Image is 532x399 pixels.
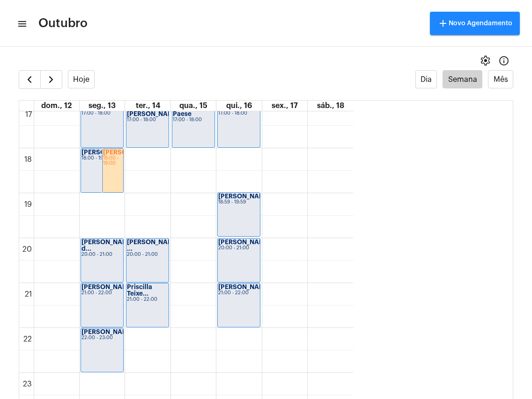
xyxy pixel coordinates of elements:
[127,252,168,257] div: 20:00 - 21:00
[87,101,118,111] a: 13 de outubro de 2025
[488,70,513,88] button: Mês
[218,193,271,199] strong: [PERSON_NAME]
[81,329,134,335] strong: [PERSON_NAME]
[103,156,123,166] div: 18:00 - 19:00
[21,245,34,254] div: 20
[81,149,134,155] strong: [PERSON_NAME]
[17,18,26,29] mat-icon: sidenav icon
[81,111,123,116] div: 17:00 - 18:00
[315,101,346,111] a: 18 de outubro de 2025
[127,284,152,297] strong: Priscilla Teixe...
[103,149,155,155] strong: [PERSON_NAME]
[21,380,34,388] div: 23
[173,117,214,123] div: 17:00 - 18:00
[39,101,74,111] a: 12 de outubro de 2025
[23,290,34,298] div: 21
[22,200,34,209] div: 19
[430,12,520,35] button: Novo Agendamento
[218,239,271,245] strong: [PERSON_NAME]
[498,55,510,66] mat-icon: Info
[40,70,62,89] button: Próximo Semana
[127,297,168,302] div: 21:00 - 22:00
[270,101,300,111] a: 17 de outubro de 2025
[437,18,449,29] mat-icon: add
[19,70,41,89] button: Semana Anterior
[495,51,513,70] button: Info
[218,111,259,116] div: 17:00 - 18:00
[127,104,199,117] strong: [DEMOGRAPHIC_DATA][PERSON_NAME]
[134,101,162,111] a: 14 de outubro de 2025
[224,101,254,111] a: 16 de outubro de 2025
[173,104,197,117] strong: Everton Paese
[81,290,123,296] div: 21:00 - 22:00
[127,117,168,123] div: 17:00 - 18:00
[81,335,123,341] div: 22:00 - 23:00
[127,239,179,252] strong: [PERSON_NAME] ...
[218,284,271,290] strong: [PERSON_NAME]
[81,252,123,257] div: 20:00 - 21:00
[476,51,495,70] button: settings
[218,290,259,296] div: 21:00 - 22:00
[81,156,123,161] div: 18:00 - 19:00
[437,20,512,27] span: Novo Agendamento
[68,70,95,88] button: Hoje
[22,155,34,164] div: 18
[23,110,34,119] div: 17
[218,246,259,251] div: 20:00 - 21:00
[81,239,134,252] strong: [PERSON_NAME] d...
[443,70,482,88] button: Semana
[218,200,259,205] div: 18:59 - 19:59
[38,16,88,31] span: Outubro
[415,70,437,88] button: Dia
[177,101,209,111] a: 15 de outubro de 2025
[480,55,491,66] span: settings
[81,284,140,290] strong: [PERSON_NAME]...
[22,335,34,343] div: 22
